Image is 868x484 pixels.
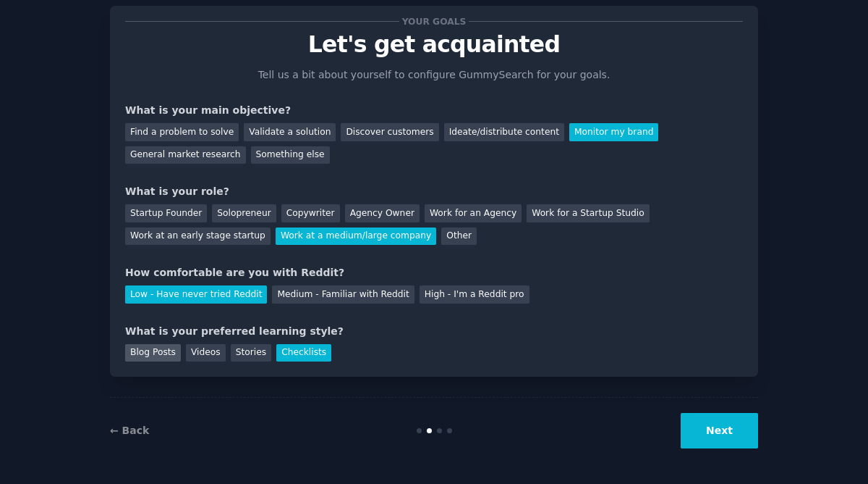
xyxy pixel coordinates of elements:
div: Discover customers [341,123,438,141]
div: Work for an Agency [425,204,522,222]
div: How comfortable are you with Reddit? [125,265,743,280]
div: Work at a medium/large company [276,228,436,246]
div: Stories [231,344,271,362]
div: General market research [125,146,246,164]
div: Copywriter [281,204,340,222]
div: Find a problem to solve [125,123,239,141]
span: Your goals [399,14,469,29]
button: Next [681,413,758,448]
div: Checklists [276,344,331,362]
p: Tell us a bit about yourself to configure GummySearch for your goals. [252,67,616,83]
div: Work for a Startup Studio [527,204,649,222]
a: ← Back [110,425,149,436]
div: Validate a solution [244,123,336,141]
div: Monitor my brand [569,123,658,141]
div: Solopreneur [212,204,276,222]
p: Let's get acquainted [125,32,743,57]
div: Startup Founder [125,204,207,222]
div: Videos [186,344,226,362]
div: What is your role? [125,184,743,199]
div: Other [441,228,477,246]
div: Low - Have never tried Reddit [125,285,267,304]
div: Medium - Familiar with Reddit [272,285,414,304]
div: Ideate/distribute content [444,123,564,141]
div: What is your preferred learning style? [125,324,743,339]
div: High - I'm a Reddit pro [420,285,529,304]
div: What is your main objective? [125,103,743,118]
div: Agency Owner [345,204,420,222]
div: Work at an early stage startup [125,228,271,246]
div: Blog Posts [125,344,181,362]
div: Something else [251,146,330,164]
